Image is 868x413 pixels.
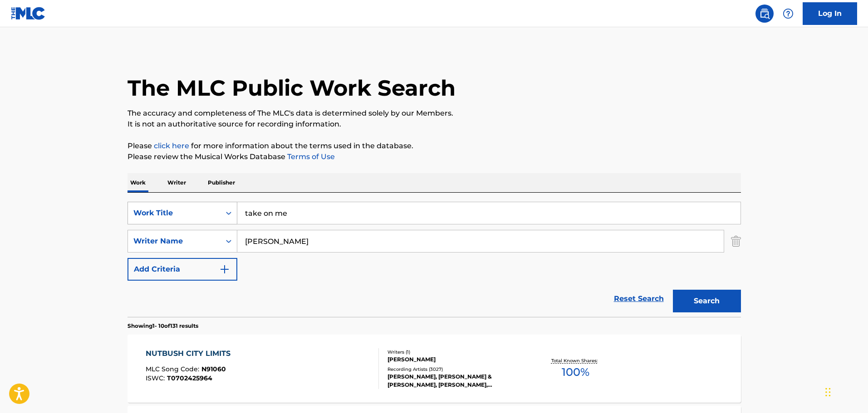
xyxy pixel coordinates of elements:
div: NUTBUSH CITY LIMITS [146,348,235,359]
button: Add Criteria [128,258,237,281]
p: Please for more information about the terms used in the database. [128,141,741,151]
p: The accuracy and completeness of The MLC's data is determined solely by our Members. [128,108,741,119]
div: [PERSON_NAME] [387,355,525,364]
div: Work Title [133,208,215,219]
h1: The MLC Public Work Search [128,74,456,102]
span: MLC Song Code : [146,365,201,373]
a: click here [154,141,189,150]
span: N91060 [201,365,226,373]
p: Writer [165,173,189,192]
div: Drag [825,379,831,406]
p: Work [128,173,148,192]
iframe: Chat Widget [823,369,868,413]
p: It is not an authoritative source for recording information. [128,119,741,130]
img: MLC Logo [11,7,46,20]
img: Delete Criterion [731,230,741,253]
div: Writers ( 1 ) [387,349,525,355]
div: [PERSON_NAME], [PERSON_NAME] & [PERSON_NAME], [PERSON_NAME], [PERSON_NAME], [PERSON_NAME] & THE S... [387,373,525,389]
a: Log In [803,2,857,25]
p: Total Known Shares: [551,357,600,364]
a: Terms of Use [285,152,335,161]
a: Public Search [755,5,774,23]
span: 100 % [562,364,589,380]
p: Publisher [205,173,238,192]
img: search [759,8,770,19]
a: NUTBUSH CITY LIMITSMLC Song Code:N91060ISWC:T0702425964Writers (1)[PERSON_NAME]Recording Artists ... [128,335,741,403]
img: 9d2ae6d4665cec9f34b9.svg [219,264,230,275]
span: T0702425964 [167,374,212,382]
img: help [783,8,794,19]
a: Reset Search [609,289,668,309]
p: Please review the Musical Works Database [128,151,741,162]
div: Help [779,5,797,23]
p: Showing 1 - 10 of 131 results [128,322,198,330]
button: Search [673,290,741,312]
div: Writer Name [133,236,215,247]
span: ISWC : [146,374,167,382]
div: Recording Artists ( 3027 ) [387,366,525,373]
form: Search Form [128,202,741,317]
